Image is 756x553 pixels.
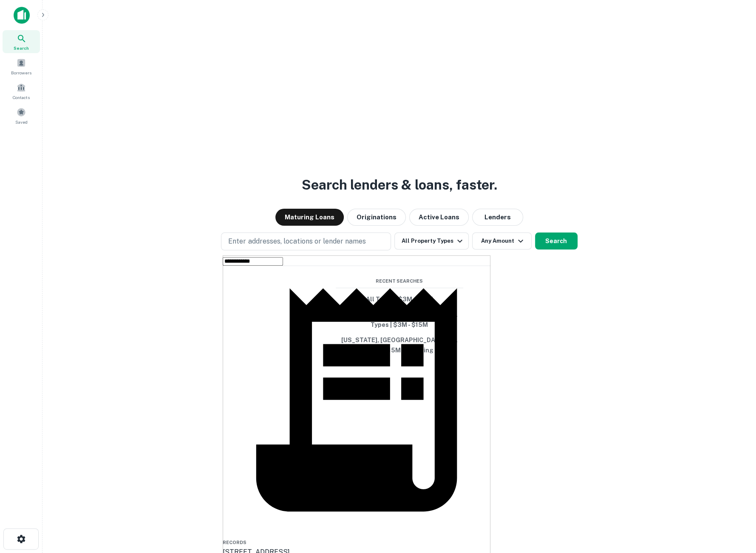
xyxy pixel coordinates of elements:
span: Search [14,45,29,51]
button: Originations [347,209,406,226]
a: Borrowers [3,55,40,78]
a: Contacts [3,79,40,102]
img: capitalize-icon.png [14,7,30,24]
span: Contacts [13,94,30,101]
span: Records [223,540,246,545]
button: Maturing Loans [275,209,344,226]
span: Saved [15,119,28,125]
iframe: Chat Widget [714,485,756,526]
button: All Property Types [394,233,468,250]
button: Active Loans [409,209,469,226]
button: Any Amount [472,233,532,250]
p: Enter addresses, locations or lender names [228,236,365,247]
a: Saved [3,104,40,127]
span: Borrowers [11,69,31,76]
h3: Search lenders & loans, faster. [302,175,497,195]
button: Lenders [472,209,523,226]
button: Enter addresses, locations or lender names [221,233,391,250]
button: Search [535,233,578,250]
a: Search [3,30,40,53]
